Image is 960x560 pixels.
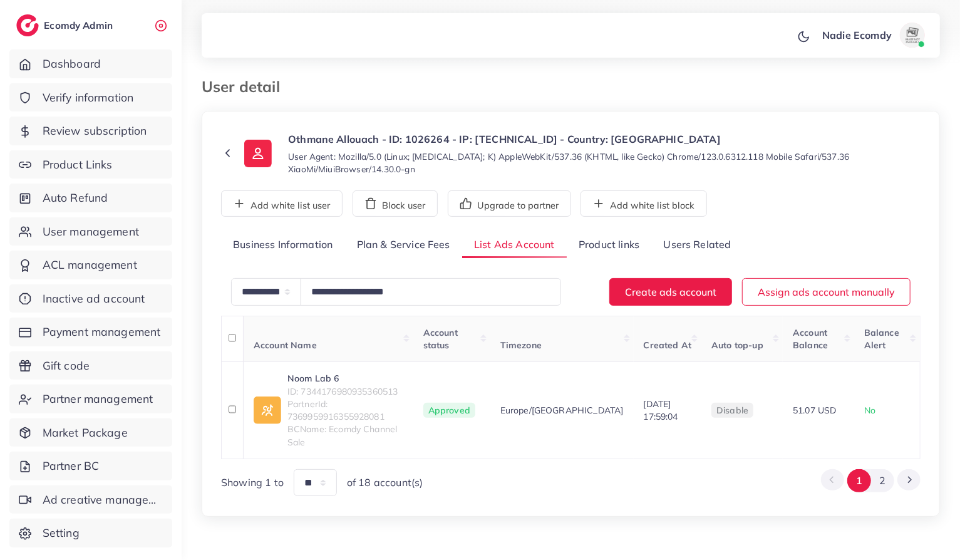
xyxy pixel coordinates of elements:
span: Balance Alert [864,327,899,351]
span: PartnerId: 7369959916355928081 [287,398,403,423]
a: Inactive ad account [9,284,172,313]
button: Add white list user [221,190,343,217]
span: Ad creative management [43,492,163,508]
span: User management [43,224,139,240]
a: User management [9,217,172,246]
p: Othmane Allouach - ID: 1026264 - IP: [TECHNICAL_ID] - Country: [GEOGRAPHIC_DATA] [288,132,921,147]
span: Europe/[GEOGRAPHIC_DATA] [500,404,624,417]
a: Auto Refund [9,184,172,212]
span: of 18 account(s) [347,475,423,490]
button: Upgrade to partner [448,190,571,217]
span: Product Links [43,157,113,173]
span: BCName: Ecomdy Channel Sale [287,423,403,449]
a: Noom Lab 6 [287,372,403,385]
a: Dashboard [9,49,172,78]
a: Ad creative management [9,485,172,514]
span: Auto Refund [43,190,108,206]
a: Partner management [9,385,172,413]
span: 51.07 USD [793,405,836,416]
span: Auto top-up [711,340,763,351]
span: ACL management [43,257,137,273]
span: Approved [423,403,475,418]
button: Add white list block [581,190,707,217]
a: Product Links [9,150,172,179]
a: Gift code [9,351,172,380]
h2: Ecomdy Admin [44,19,116,31]
p: Nadie Ecomdy [822,28,892,43]
span: Dashboard [43,56,101,72]
button: Block user [353,190,438,217]
img: ic-ad-info.7fc67b75.svg [254,397,281,424]
span: [DATE] 17:59:04 [644,398,678,422]
button: Go to next page [897,469,921,490]
span: Inactive ad account [43,291,145,307]
img: ic-user-info.36bf1079.svg [244,140,272,167]
span: Verify information [43,90,134,106]
img: avatar [900,23,925,48]
span: No [864,405,875,416]
a: ACL management [9,251,172,279]
a: Plan & Service Fees [345,232,462,259]
a: Market Package [9,418,172,447]
span: Review subscription [43,123,147,139]
small: User Agent: Mozilla/5.0 (Linux; [MEDICAL_DATA]; K) AppleWebKit/537.36 (KHTML, like Gecko) Chrome/... [288,150,921,175]
span: Setting [43,525,80,541]
span: Account Balance [793,327,828,351]
span: Payment management [43,324,161,340]
a: Verify information [9,83,172,112]
span: ID: 7344176980935360513 [287,385,403,398]
a: logoEcomdy Admin [16,14,116,36]
span: Partner management [43,391,153,407]
span: Gift code [43,358,90,374]
a: Users Related [651,232,743,259]
button: Create ads account [609,278,732,305]
button: Go to page 2 [871,469,894,492]
button: Go to page 1 [847,469,870,492]
a: Partner BC [9,452,172,480]
a: Business Information [221,232,345,259]
span: Timezone [500,340,542,351]
ul: Pagination [821,469,921,492]
a: Nadie Ecomdyavatar [815,23,930,48]
a: List Ads Account [462,232,567,259]
a: Setting [9,519,172,547]
span: Market Package [43,425,128,441]
span: Account status [423,327,458,351]
span: Created At [644,340,692,351]
a: Product links [567,232,651,259]
img: logo [16,14,39,36]
span: Account Name [254,340,317,351]
a: Payment management [9,318,172,346]
span: Partner BC [43,458,100,474]
a: Review subscription [9,117,172,145]
span: disable [716,405,748,416]
span: Showing 1 to [221,475,284,490]
h3: User detail [202,78,290,96]
button: Assign ads account manually [742,278,911,305]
